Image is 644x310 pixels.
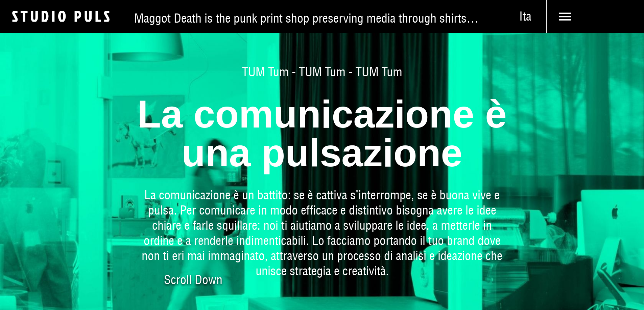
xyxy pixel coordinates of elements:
span: Ita [504,9,546,24]
span: Maggot Death is the punk print shop preserving media through shirts that shock (NSFW) [134,11,480,26]
h1: La comunicazione è una pulsazione [109,95,535,172]
span: Scroll Down [164,274,222,286]
span: TUM Tum - TUM Tum - TUM Tum [69,64,576,80]
p: La comunicazione è un battito: se è cattiva s’interrompe, se è buona vive e pulsa. Per comunicare... [140,188,505,279]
